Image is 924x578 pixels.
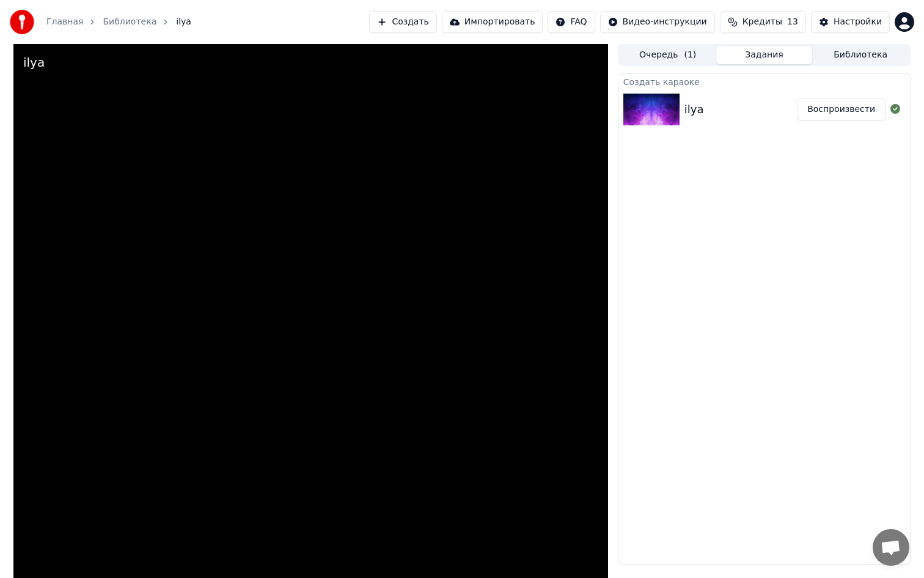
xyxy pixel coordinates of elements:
a: Библиотека [103,16,156,28]
button: Кредиты13 [720,11,806,33]
img: youka [10,10,34,34]
button: Импортировать [442,11,543,33]
button: Задания [716,46,813,64]
button: Видео-инструкции [600,11,715,33]
nav: breadcrumb [46,16,191,28]
button: Создать [369,11,436,33]
div: Открытый чат [873,529,909,566]
span: Кредиты [743,16,782,28]
button: FAQ [548,11,595,33]
span: ( 1 ) [684,49,696,61]
div: ilya [684,101,704,118]
button: Настройки [811,11,890,33]
div: Настройки [834,16,882,28]
a: Главная [46,16,83,28]
button: Библиотека [812,46,909,64]
div: Создать караоке [618,74,910,89]
span: ilya [176,16,191,28]
button: Очередь [620,46,716,64]
span: 13 [787,16,798,28]
button: Воспроизвести [797,98,886,120]
div: ilya [23,54,45,71]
